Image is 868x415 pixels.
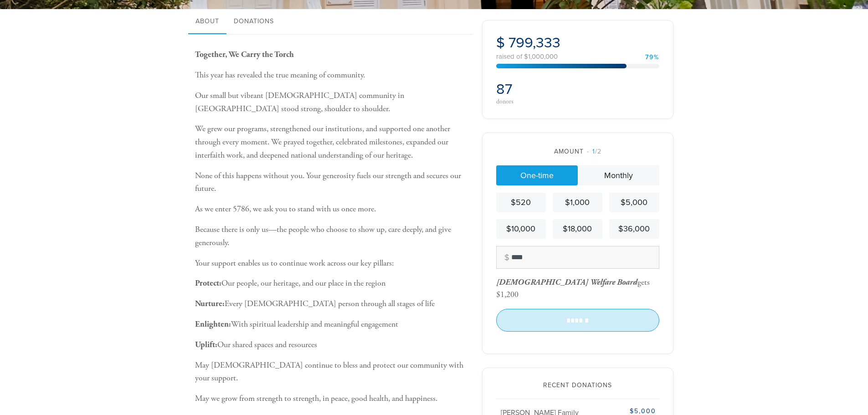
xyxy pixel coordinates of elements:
p: Our small but vibrant [DEMOGRAPHIC_DATA] community in [GEOGRAPHIC_DATA] stood strong, shoulder to... [195,89,468,116]
p: May [DEMOGRAPHIC_DATA] continue to bless and protect our community with your support. [195,359,468,385]
div: donors [496,98,575,105]
div: $18,000 [556,223,599,235]
div: $520 [500,196,542,209]
p: Our people, our heritage, and our place in the region [195,277,468,290]
a: One-time [496,165,578,185]
a: $36,000 [609,219,659,239]
p: This year has revealed the true meaning of community. [195,69,468,82]
div: raised of $1,000,000 [496,53,659,60]
p: We grew our programs, strengthened our institutions, and supported one another through every mome... [195,123,468,162]
div: $1,000 [556,196,599,209]
span: /2 [587,148,601,155]
p: Your support enables us to continue work across our key pillars: [195,257,468,270]
div: 79% [645,54,659,61]
b: Uplift: [195,339,217,350]
a: Donations [226,9,281,35]
p: With spiritual leadership and meaningful engagement [195,318,468,331]
span: [DEMOGRAPHIC_DATA] Welfare Board [496,277,637,287]
span: $ [496,34,505,51]
p: Every [DEMOGRAPHIC_DATA] person through all stages of life [195,297,468,311]
span: 1 [592,148,595,155]
div: $5,000 [613,196,655,209]
p: None of this happens without you. Your generosity fuels our strength and secures our future. [195,169,468,196]
span: 799,333 [508,34,560,51]
a: $10,000 [496,219,546,239]
a: About [188,9,226,35]
p: May we grow from strength to strength, in peace, good health, and happiness. [195,392,468,405]
a: Monthly [578,165,659,185]
div: $10,000 [500,223,542,235]
div: $36,000 [613,223,655,235]
div: $1,200 [496,289,519,300]
h2: 87 [496,81,575,98]
a: $18,000 [553,219,602,239]
b: Nurture: [195,298,225,309]
b: Together, We Carry the Torch [195,49,294,60]
a: $1,000 [553,193,602,212]
div: Amount [496,147,659,156]
a: $520 [496,193,546,212]
b: Protect: [195,278,221,288]
a: $5,000 [609,193,659,212]
div: gets [496,277,650,287]
p: Our shared spaces and resources [195,338,468,352]
p: As we enter 5786, we ask you to stand with us once more. [195,203,468,216]
p: Because there is only us—the people who choose to show up, care deeply, and give generously. [195,223,468,250]
b: Enlighten: [195,319,231,329]
h2: Recent Donations [496,382,659,389]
